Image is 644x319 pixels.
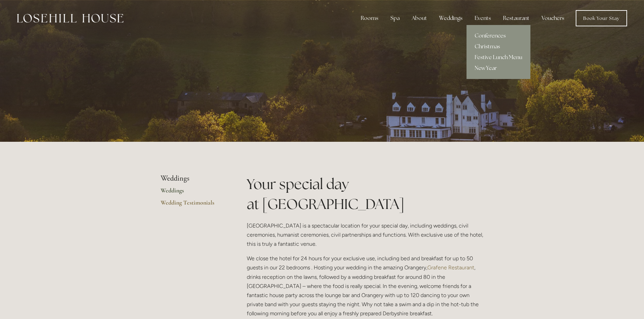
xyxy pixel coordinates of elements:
div: About [406,11,432,25]
div: Restaurant [498,11,535,25]
a: New Year [467,63,530,74]
a: Christmas [467,41,530,52]
h1: Your special day at [GEOGRAPHIC_DATA] [247,174,484,214]
img: Losehill House [17,14,123,23]
a: Festive Lunch Menu [467,52,530,63]
a: Vouchers [536,11,570,25]
div: Weddings [434,11,468,25]
p: We close the hotel for 24 hours for your exclusive use, including bed and breakfast for up to 50 ... [247,254,484,318]
a: Book Your Stay [576,10,627,26]
a: Grafene Restaurant [427,264,474,271]
p: [GEOGRAPHIC_DATA] is a spectacular location for your special day, including weddings, civil cerem... [247,221,484,249]
div: Events [469,11,496,25]
a: Wedding Testimonials [161,199,225,211]
div: Rooms [355,11,384,25]
div: Spa [385,11,405,25]
a: Weddings [161,187,225,199]
li: Weddings [161,174,225,183]
a: Conferences [467,30,530,41]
